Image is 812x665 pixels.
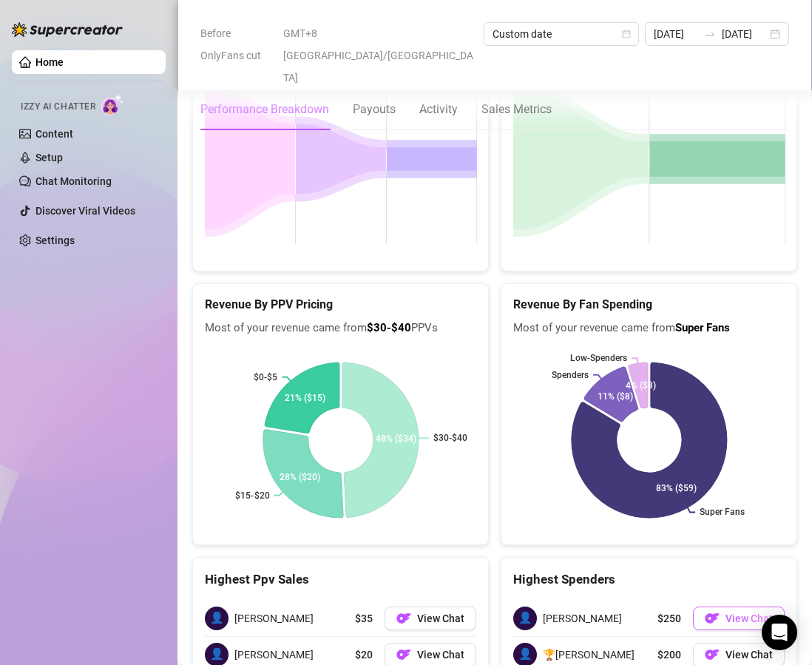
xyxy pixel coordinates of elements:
a: Settings [35,234,75,246]
span: 👤 [513,607,537,630]
button: OFView Chat [385,607,476,630]
span: Izzy AI Chatter [21,100,95,114]
div: Activity [419,101,458,118]
span: View Chat [725,612,773,624]
input: End date [722,26,767,42]
input: Start date [654,26,699,42]
span: Custom date [493,23,630,45]
div: Sales Metrics [481,101,552,118]
span: Most of your revenue came from PPVs [205,320,476,337]
h5: Revenue By PPV Pricing [205,296,476,314]
img: OF [705,647,720,662]
h5: Revenue By Fan Spending [513,296,785,314]
b: $30-$40 [367,321,411,334]
span: $20 [355,647,373,663]
text: Low-Spenders [570,354,627,364]
span: View Chat [417,649,464,661]
a: Chat Monitoring [35,175,112,187]
span: [PERSON_NAME] [234,610,314,627]
span: [PERSON_NAME] [543,610,622,627]
b: Super Fans [675,321,730,334]
span: Before OnlyFans cut [200,22,274,67]
span: View Chat [725,649,773,661]
a: Home [35,56,64,68]
span: View Chat [417,612,464,624]
text: $0-$5 [254,372,277,382]
span: [PERSON_NAME] [234,647,314,663]
span: $200 [657,647,681,663]
a: Discover Viral Videos [35,205,135,217]
span: GMT+8 [GEOGRAPHIC_DATA]/[GEOGRAPHIC_DATA] [283,22,474,89]
text: $15-$20 [235,490,269,501]
div: Highest Ppv Sales [205,570,476,590]
span: to [704,28,716,40]
span: 👤 [205,607,229,630]
img: AI Chatter [101,94,124,115]
text: $30-$40 [433,433,467,444]
span: $35 [355,610,373,627]
button: OFView Chat [693,607,785,630]
a: Setup [35,152,63,163]
span: Most of your revenue came from [513,320,785,337]
img: OF [705,611,720,626]
div: Open Intercom Messenger [762,615,797,650]
span: swap-right [704,28,716,40]
img: OF [396,611,411,626]
img: logo-BBDzfeDw.svg [12,22,123,37]
span: 🏆[PERSON_NAME] [543,647,635,663]
div: Performance Breakdown [200,101,329,118]
div: Highest Spenders [513,570,785,590]
a: Content [35,128,73,140]
text: Spenders [552,370,589,380]
span: $250 [657,610,681,627]
span: calendar [622,30,631,38]
div: Payouts [353,101,396,118]
img: OF [396,647,411,662]
text: Super Fans [700,507,745,518]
